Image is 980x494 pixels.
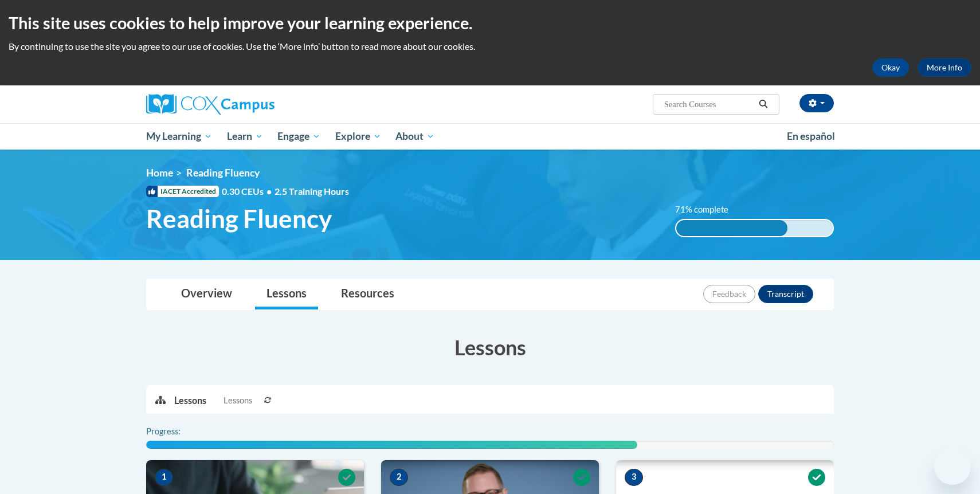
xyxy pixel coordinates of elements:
[129,123,851,150] div: Main menu
[146,94,364,115] a: Cox Campus
[227,130,263,143] span: Learn
[146,425,212,438] label: Progress:
[328,123,389,150] a: Explore
[146,167,173,179] a: Home
[779,124,842,148] a: En español
[934,448,971,485] iframe: Button to launch messaging window
[390,469,408,486] span: 2
[219,123,271,150] a: Learn
[755,97,772,111] button: Search
[139,123,219,150] a: My Learning
[275,186,349,197] span: 2.5 Training Hours
[146,130,212,143] span: My Learning
[625,469,643,486] span: 3
[266,186,272,197] span: •
[330,279,406,309] a: Resources
[675,203,741,216] label: 71% complete
[255,279,318,309] a: Lessons
[186,167,260,179] span: Reading Fluency
[872,58,909,77] button: Okay
[389,123,442,150] a: About
[787,130,835,142] span: En español
[146,203,332,234] span: Reading Fluency
[395,130,434,143] span: About
[758,285,813,303] button: Transcript
[663,97,755,111] input: Search Courses
[9,11,971,34] h2: This site uses cookies to help improve your learning experience.
[799,94,834,112] button: Account Settings
[224,394,252,407] span: Lessons
[676,220,787,236] div: 71% complete
[270,123,328,150] a: Engage
[146,94,275,115] img: Cox Campus
[9,40,971,53] p: By continuing to use the site you agree to our use of cookies. Use the ‘More info’ button to read...
[155,469,173,486] span: 1
[174,394,206,407] p: Lessons
[146,186,219,197] span: IACET Accredited
[146,333,834,362] h3: Lessons
[703,285,755,303] button: Feedback
[277,130,320,143] span: Engage
[335,130,381,143] span: Explore
[170,279,244,309] a: Overview
[222,185,275,198] span: 0.30 CEUs
[918,58,971,77] a: More Info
